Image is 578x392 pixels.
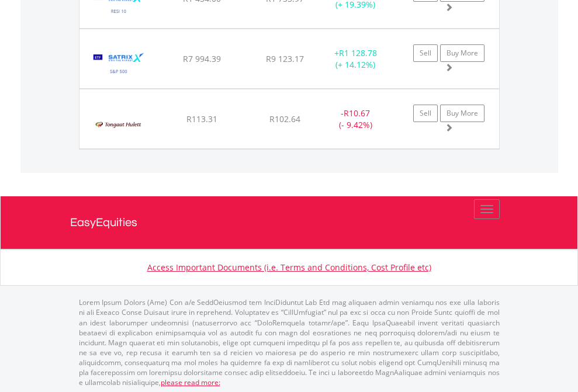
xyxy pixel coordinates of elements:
[85,104,151,145] img: EQU.ZA.TON.png
[85,44,153,85] img: EQU.ZA.STX500.png
[79,297,500,387] p: Lorem Ipsum Dolors (Ame) Con a/e SeddOeiusmod tem InciDiduntut Lab Etd mag aliquaen admin veniamq...
[339,47,377,58] span: R1 128.78
[319,47,392,71] div: + (+ 14.12%)
[413,105,438,122] a: Sell
[319,107,392,131] div: - (- 9.42%)
[269,113,300,124] span: R102.64
[344,107,370,119] span: R10.67
[266,53,304,64] span: R9 123.17
[440,44,484,62] a: Buy More
[186,113,217,124] span: R113.31
[70,196,508,249] a: EasyEquities
[183,53,221,64] span: R7 994.39
[413,44,438,62] a: Sell
[147,262,431,273] a: Access Important Documents (i.e. Terms and Conditions, Cost Profile etc)
[440,105,484,122] a: Buy More
[161,377,220,387] a: please read more:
